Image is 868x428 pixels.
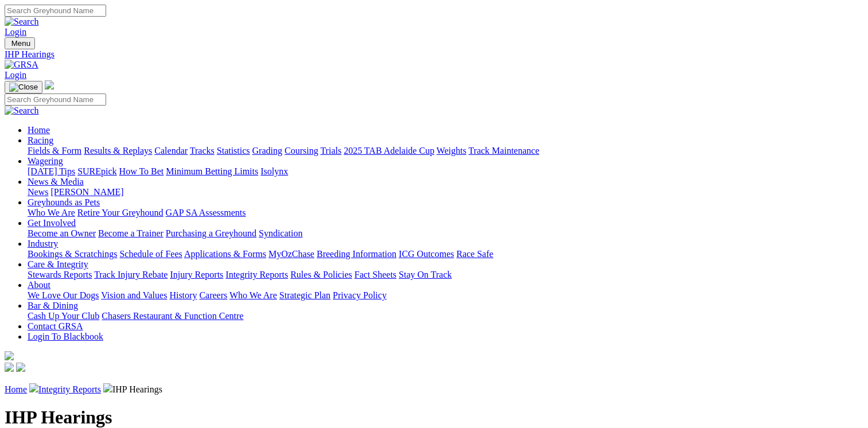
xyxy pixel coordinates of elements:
[119,249,182,259] a: Schedule of Fees
[28,311,99,321] a: Cash Up Your Club
[5,49,863,60] a: IHP Hearings
[28,270,92,279] a: Stewards Reports
[166,208,246,217] a: GAP SA Assessments
[437,146,466,155] a: Weights
[5,384,27,394] a: Home
[28,135,53,145] a: Racing
[285,146,318,155] a: Coursing
[290,270,352,279] a: Rules & Policies
[469,146,539,155] a: Track Maintenance
[28,321,83,331] a: Contact GRSA
[5,17,39,27] img: Search
[259,228,302,238] a: Syndication
[169,290,197,300] a: History
[166,166,258,176] a: Minimum Betting Limits
[98,228,164,238] a: Become a Trainer
[355,270,396,279] a: Fact Sheets
[5,383,863,395] p: IHP Hearings
[28,166,863,177] div: Wagering
[170,270,223,279] a: Injury Reports
[260,166,288,176] a: Isolynx
[268,249,314,259] a: MyOzChase
[5,70,26,80] a: Login
[28,125,50,135] a: Home
[5,27,26,37] a: Login
[28,156,63,166] a: Wagering
[28,290,863,301] div: About
[11,39,30,48] span: Menu
[333,290,387,300] a: Privacy Policy
[84,146,152,155] a: Results & Replays
[5,363,14,372] img: facebook.svg
[28,239,58,248] a: Industry
[28,280,50,290] a: About
[199,290,227,300] a: Careers
[28,311,863,321] div: Bar & Dining
[16,363,25,372] img: twitter.svg
[103,383,112,392] img: chevron-right.svg
[77,166,116,176] a: SUREpick
[28,228,96,238] a: Become an Owner
[28,166,75,176] a: [DATE] Tips
[317,249,396,259] a: Breeding Information
[5,407,863,428] h1: IHP Hearings
[101,290,167,300] a: Vision and Values
[28,249,863,259] div: Industry
[190,146,215,155] a: Tracks
[279,290,330,300] a: Strategic Plan
[50,187,123,197] a: [PERSON_NAME]
[28,270,863,280] div: Care & Integrity
[399,249,454,259] a: ICG Outcomes
[217,146,250,155] a: Statistics
[399,270,451,279] a: Stay On Track
[184,249,266,259] a: Applications & Forms
[29,383,38,392] img: chevron-right.svg
[28,146,863,156] div: Racing
[38,384,101,394] a: Integrity Reports
[28,187,863,197] div: News & Media
[94,270,168,279] a: Track Injury Rebate
[320,146,341,155] a: Trials
[5,351,14,360] img: logo-grsa-white.png
[5,37,35,49] button: Toggle navigation
[252,146,282,155] a: Grading
[154,146,188,155] a: Calendar
[344,146,434,155] a: 2025 TAB Adelaide Cup
[28,290,99,300] a: We Love Our Dogs
[166,228,256,238] a: Purchasing a Greyhound
[28,146,81,155] a: Fields & Form
[5,94,106,106] input: Search
[28,208,863,218] div: Greyhounds as Pets
[102,311,243,321] a: Chasers Restaurant & Function Centre
[5,81,42,94] button: Toggle navigation
[45,80,54,90] img: logo-grsa-white.png
[28,208,75,217] a: Who We Are
[9,83,38,92] img: Close
[28,249,117,259] a: Bookings & Scratchings
[5,5,106,17] input: Search
[5,60,38,70] img: GRSA
[77,208,164,217] a: Retire Your Greyhound
[28,218,76,228] a: Get Involved
[5,106,39,116] img: Search
[28,197,100,207] a: Greyhounds as Pets
[225,270,288,279] a: Integrity Reports
[229,290,277,300] a: Who We Are
[28,228,863,239] div: Get Involved
[28,177,84,186] a: News & Media
[28,187,48,197] a: News
[28,301,78,310] a: Bar & Dining
[28,332,103,341] a: Login To Blackbook
[28,259,88,269] a: Care & Integrity
[456,249,493,259] a: Race Safe
[119,166,164,176] a: How To Bet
